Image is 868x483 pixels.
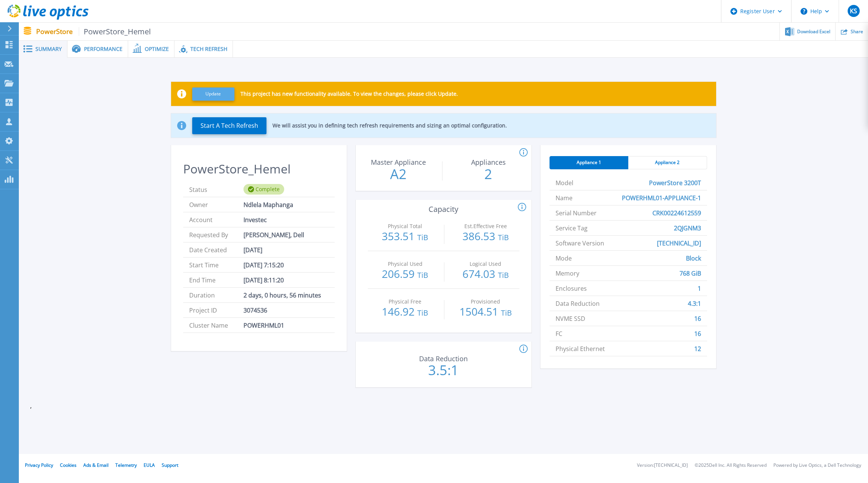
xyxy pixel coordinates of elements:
span: Tech Refresh [190,46,227,52]
div: , [19,58,868,420]
p: 146.92 [372,306,439,318]
span: Optimize [145,46,169,52]
span: End Time [189,273,243,287]
p: Logical Used [454,261,517,267]
span: PowerStore_Hemel [79,27,151,36]
span: Requested By [189,227,243,242]
span: CRK00224612559 [652,205,701,220]
span: TiB [417,270,428,280]
p: Appliances [448,159,529,166]
li: Powered by Live Optics, a Dell Technology [773,463,861,468]
span: [DATE] [243,242,262,257]
span: Data Reduction [556,296,600,311]
li: Version: [TECHNICAL_ID] [637,463,688,468]
span: [TECHNICAL_ID] [657,236,701,250]
span: Owner [189,197,243,212]
p: Data Reduction [403,355,484,362]
span: Software Version [556,236,604,250]
button: Start A Tech Refresh [192,117,266,134]
p: Physical Free [373,299,437,304]
span: Cluster Name [189,318,243,333]
span: [DATE] 8:11:20 [243,273,284,287]
span: Service Tag [556,221,588,235]
p: 1504.51 [452,306,519,318]
a: Support [162,462,178,468]
a: Cookies [60,462,77,468]
p: We will assist you in defining tech refresh requirements and sizing an optimal configuration. [272,123,507,129]
p: Est.Effective Free [454,224,517,229]
span: [DATE] 7:15:20 [243,258,284,272]
span: POWERHML01 [243,318,284,333]
span: TiB [498,232,509,242]
span: KS [850,8,857,14]
div: Complete [243,184,284,195]
span: Start Time [189,258,243,272]
span: Date Created [189,242,243,257]
span: FC [556,326,562,341]
p: 386.53 [452,231,519,243]
p: 674.03 [452,268,519,281]
p: 353.51 [372,231,439,243]
span: TiB [501,308,512,318]
span: 1 [698,281,701,296]
a: Telemetry [115,462,137,468]
span: Duration [189,288,243,302]
p: 3.5:1 [401,363,486,377]
a: Ads & Email [83,462,109,468]
span: 2QJGNM3 [674,221,701,235]
span: [PERSON_NAME], Dell [243,227,304,242]
span: Mode [556,251,572,265]
span: 768 GiB [680,266,701,281]
span: Investec [243,212,267,227]
span: Appliance 1 [577,159,601,166]
span: Performance [84,46,122,52]
button: Update [192,87,234,101]
span: Account [189,212,243,227]
p: Physical Total [373,224,437,229]
p: A2 [356,167,441,181]
span: NVME SSD [556,311,585,326]
span: PowerStore 3200T [649,175,701,190]
span: Project ID [189,303,243,317]
span: Serial Number [556,205,597,220]
span: Name [556,190,573,205]
a: EULA [144,462,155,468]
span: Model [556,175,573,190]
span: Share [851,29,863,34]
span: Ndlela Maphanga [243,197,293,212]
span: 16 [694,326,701,341]
span: 4.3:1 [688,296,701,311]
span: 16 [694,311,701,326]
span: 3074536 [243,303,267,317]
span: Status [189,182,243,197]
span: Download Excel [797,29,830,34]
p: Provisioned [454,299,517,304]
span: Block [686,251,701,265]
span: Memory [556,266,579,281]
li: © 2025 Dell Inc. All Rights Reserved [695,463,767,468]
span: Physical Ethernet [556,341,605,356]
span: Summary [35,46,62,52]
p: This project has new functionality available. To view the changes, please click Update. [240,91,458,97]
a: Privacy Policy [25,462,53,468]
span: Appliance 2 [655,159,680,166]
p: Master Appliance [358,159,439,166]
p: 2 [446,167,531,181]
p: Physical Used [373,261,437,267]
span: 2 days, 0 hours, 56 minutes [243,288,321,302]
span: POWERHML01-APPLIANCE-1 [622,190,701,205]
h2: PowerStore_Hemel [183,162,335,176]
span: TiB [417,308,428,318]
p: 206.59 [372,268,439,281]
span: 12 [694,341,701,356]
p: PowerStore [36,27,151,36]
span: TiB [417,232,428,242]
span: Enclosures [556,281,587,296]
span: TiB [498,270,509,280]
